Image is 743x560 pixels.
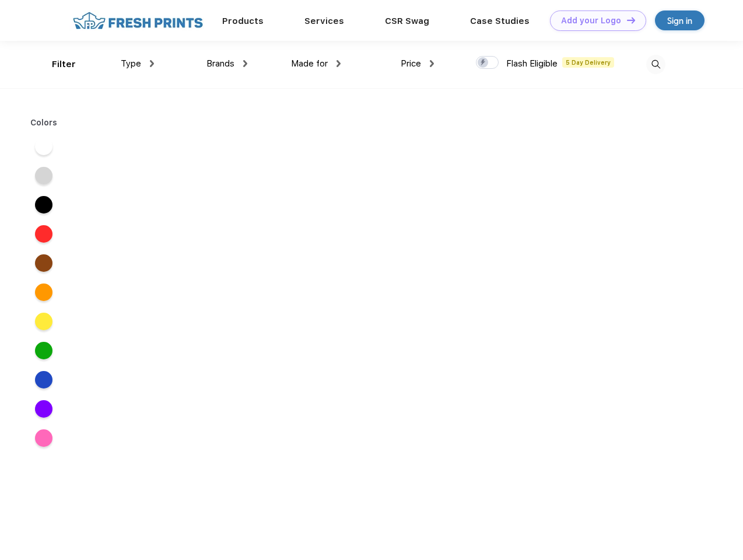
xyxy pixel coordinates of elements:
div: Add your Logo [561,16,621,26]
img: dropdown.png [430,60,434,67]
span: Made for [291,58,328,69]
img: desktop_search.svg [646,55,665,74]
img: DT [627,17,635,23]
img: dropdown.png [150,60,154,67]
span: Flash Eligible [506,58,558,69]
span: Price [401,58,421,69]
span: Type [121,58,141,69]
a: Products [222,16,264,26]
a: Sign in [655,10,705,30]
div: Sign in [667,14,692,27]
img: dropdown.png [337,60,341,67]
img: dropdown.png [243,60,247,67]
span: Brands [206,58,234,69]
div: Filter [52,58,76,71]
span: 5 Day Delivery [562,57,614,68]
div: Colors [22,117,66,129]
img: fo%20logo%202.webp [69,10,206,31]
